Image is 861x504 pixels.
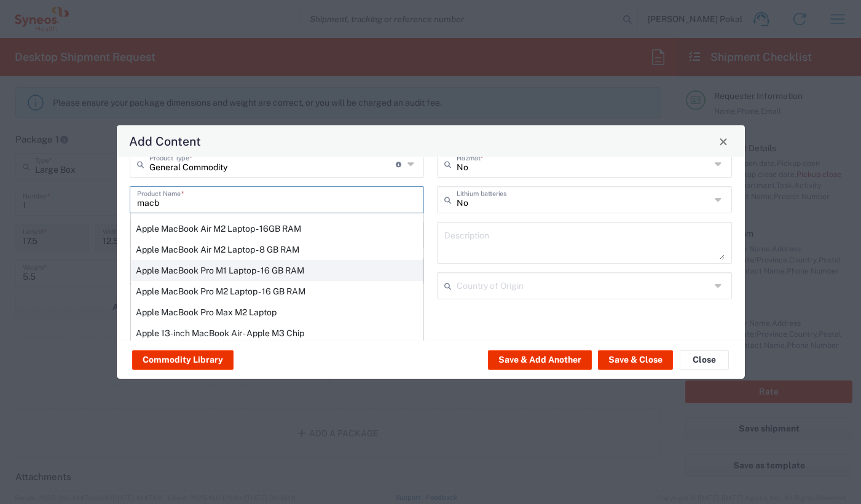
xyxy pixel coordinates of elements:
[131,218,423,239] div: Apple MacBook Air M2 Laptop - 16GB RAM
[132,350,234,369] button: Commodity Library
[715,133,732,150] button: Close
[129,132,201,150] h4: Add Content
[131,281,423,302] div: Apple MacBook Pro M2 Laptop - 16 GB RAM
[488,350,592,369] button: Save & Add Another
[131,239,423,260] div: Apple MacBook Air M2 Laptop - 8 GB RAM
[131,260,423,281] div: Apple MacBook Pro M1 Laptop - 16 GB RAM
[598,350,673,369] button: Save & Close
[680,350,729,369] button: Close
[131,323,423,344] div: Apple 13-inch MacBook Air - Apple M3 Chip
[131,302,423,323] div: Apple MacBook Pro Max M2 Laptop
